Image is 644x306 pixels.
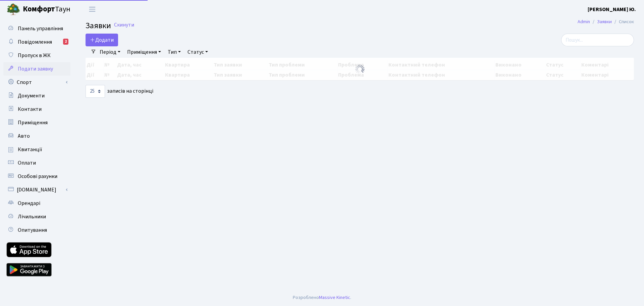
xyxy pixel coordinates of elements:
[597,18,612,25] a: Заявки
[185,46,211,58] a: Статус
[18,38,52,46] span: Повідомлення
[23,4,55,14] b: Комфорт
[86,85,105,98] select: записів на сторінці
[578,18,590,25] a: Admin
[3,62,70,76] a: Подати заявку
[18,119,48,126] span: Приміщення
[18,65,53,73] span: Подати заявку
[18,213,46,220] span: Лічильники
[3,210,70,223] a: Лічильники
[18,25,63,32] span: Панель управління
[90,36,114,44] span: Додати
[3,156,70,170] a: Оплати
[3,196,70,210] a: Орендарі
[355,64,365,75] img: Обробка...
[3,89,70,102] a: Документи
[18,105,42,113] span: Контакти
[86,20,111,32] span: Заявки
[63,39,68,45] div: 2
[319,294,350,301] a: Massive Kinetic
[18,132,30,140] span: Авто
[3,143,70,156] a: Квитанції
[3,22,70,35] a: Панель управління
[3,35,70,49] a: Повідомлення2
[3,170,70,183] a: Особові рахунки
[588,5,636,13] a: [PERSON_NAME] Ю.
[18,146,42,153] span: Квитанції
[97,46,123,58] a: Період
[612,18,634,26] li: Список
[86,85,153,98] label: записів на сторінці
[86,34,118,46] a: Додати
[3,183,70,196] a: [DOMAIN_NAME]
[18,173,57,180] span: Особові рахунки
[568,15,644,29] nav: breadcrumb
[3,76,70,89] a: Спорт
[18,52,51,59] span: Пропуск в ЖК
[3,102,70,116] a: Контакти
[3,116,70,129] a: Приміщення
[3,49,70,62] a: Пропуск в ЖК
[18,226,47,234] span: Опитування
[84,4,101,15] button: Переключити навігацію
[114,22,134,28] a: Скинути
[23,4,70,15] span: Таун
[7,3,20,16] img: logo.png
[3,223,70,237] a: Опитування
[165,46,183,58] a: Тип
[18,159,36,167] span: Оплати
[18,92,45,99] span: Документи
[124,46,164,58] a: Приміщення
[293,294,351,301] div: Розроблено .
[18,200,40,207] span: Орендарі
[3,129,70,143] a: Авто
[561,34,634,46] input: Пошук...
